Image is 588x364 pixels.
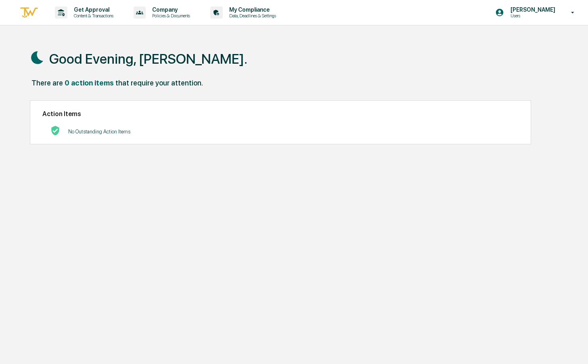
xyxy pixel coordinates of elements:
p: Content & Transactions [67,13,117,19]
div: 0 action items [65,79,114,87]
p: [PERSON_NAME] [504,6,559,13]
div: that require your attention. [115,79,203,87]
img: logo [19,6,39,19]
p: Company [146,6,194,13]
h2: Action Items [42,110,519,118]
p: No Outstanding Action Items [68,129,130,135]
p: Policies & Documents [146,13,194,19]
p: My Compliance [223,6,280,13]
p: Data, Deadlines & Settings [223,13,280,19]
p: Get Approval [67,6,117,13]
h1: Good Evening, [PERSON_NAME]. [49,51,247,67]
div: There are [31,79,63,87]
p: Users [504,13,559,19]
img: No Actions logo [50,126,60,135]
